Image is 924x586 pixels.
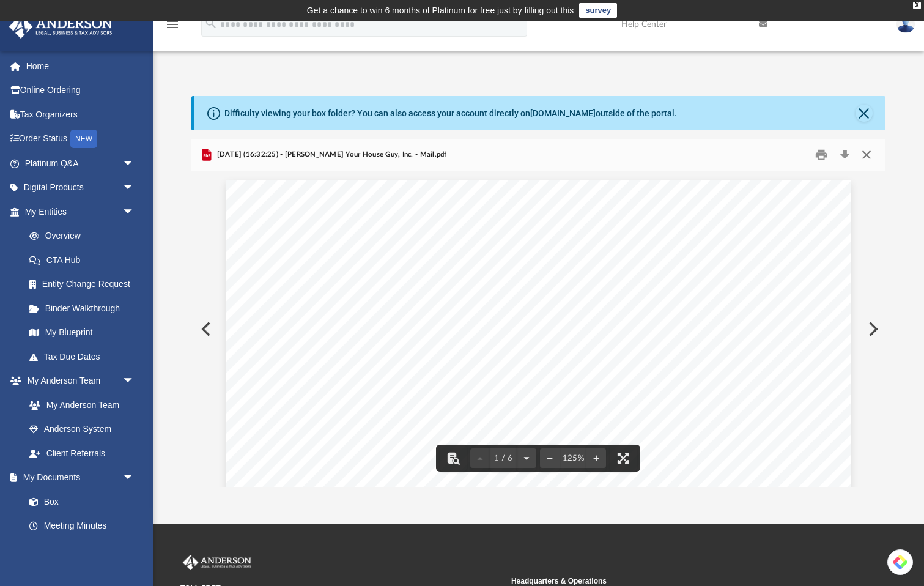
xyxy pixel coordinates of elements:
a: menu [165,23,180,32]
button: Toggle findbar [440,445,467,472]
a: Meeting Minutes [17,514,147,538]
span: arrow_drop_down [122,199,147,224]
button: 1 / 6 [490,445,517,472]
a: My Anderson Teamarrow_drop_down [9,369,147,393]
a: Online Ordering [9,78,153,103]
img: User Pic [896,15,915,33]
a: CTA Hub [17,248,153,272]
button: Download [833,146,856,165]
button: Next File [859,312,885,346]
span: arrow_drop_down [122,151,147,176]
span: arrow_drop_down [122,176,147,201]
span: [DATE] (16:32:25) - [PERSON_NAME] Your House Guy, Inc. - Mail.pdf [214,149,446,160]
button: Print [810,146,834,165]
span: arrow_drop_down [122,369,147,394]
button: Next page [517,445,536,472]
img: Anderson Advisors Platinum Portal [6,15,116,39]
a: My Entitiesarrow_drop_down [9,199,153,224]
div: NEW [70,130,97,148]
span: arrow_drop_down [122,465,147,491]
a: Order StatusNEW [9,127,153,152]
button: Previous File [191,312,218,346]
a: Box [17,489,141,514]
a: My Documentsarrow_drop_down [9,465,147,490]
a: Forms Library [17,538,141,562]
a: My Blueprint [17,321,147,345]
a: Overview [17,224,153,248]
button: Zoom out [540,445,560,472]
a: Anderson System [17,417,147,442]
a: Client Referrals [17,441,147,465]
button: Enter fullscreen [610,445,637,472]
a: survey [579,3,617,18]
a: Platinum Q&Aarrow_drop_down [9,151,153,176]
a: [DOMAIN_NAME] [530,108,596,118]
div: close [913,2,921,9]
button: Close [856,146,878,165]
div: File preview [191,171,885,487]
a: Tax Due Dates [17,344,153,369]
div: Document Viewer [191,171,885,487]
i: menu [165,17,180,32]
div: Difficulty viewing your box folder? You can also access your account directly on outside of the p... [224,107,677,120]
img: Anderson Advisors Platinum Portal [180,555,254,571]
a: Digital Productsarrow_drop_down [9,176,153,200]
i: search [204,17,218,30]
div: Preview [191,139,885,487]
button: Close [856,105,873,122]
div: Get a chance to win 6 months of Platinum for free just by filling out this [307,3,574,18]
button: Zoom in [586,445,606,472]
a: Home [9,54,153,78]
a: Entity Change Request [17,272,153,297]
a: My Anderson Team [17,393,141,417]
a: Tax Organizers [9,102,153,127]
a: Binder Walkthrough [17,296,153,321]
div: Current zoom level [560,454,586,462]
span: 1 / 6 [490,454,517,462]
